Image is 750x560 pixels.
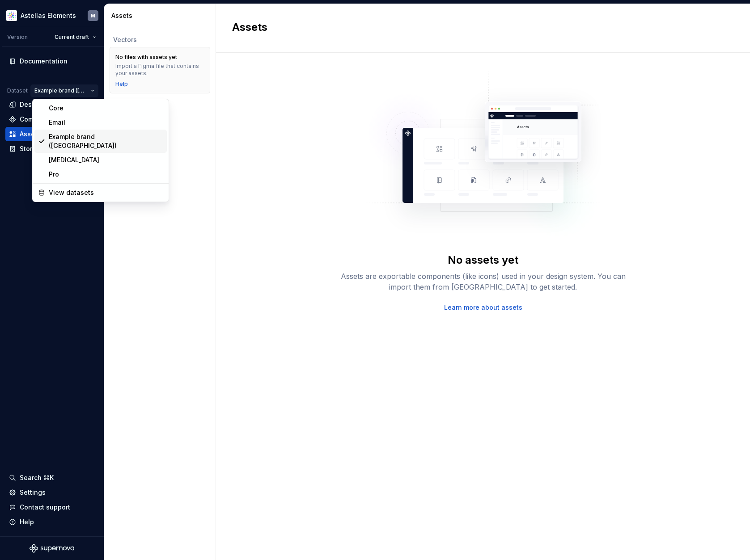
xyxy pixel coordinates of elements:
div: Example brand ([GEOGRAPHIC_DATA]) [49,132,163,150]
div: Core [49,104,163,113]
div: Pro [49,170,163,179]
div: View datasets [49,188,163,197]
div: Email [49,118,163,127]
div: [MEDICAL_DATA] [49,156,163,164]
a: View datasets [34,185,167,200]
